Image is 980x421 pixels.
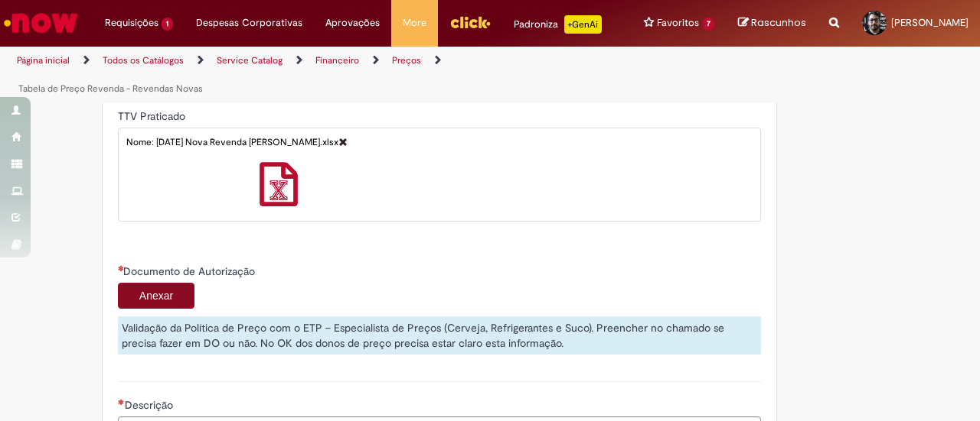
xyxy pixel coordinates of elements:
span: Documento de Autorização [123,264,258,278]
div: Validação da Política de Preço com o ETP – Especialista de Preços (Cerveja, Refrigerantes e Suco)... [118,316,761,355]
span: More [403,15,426,31]
span: Rascunhos [751,15,806,30]
span: Favoritos [657,15,699,31]
span: Campo obrigatório [118,265,123,271]
span: 1 [162,18,173,31]
span: TTV Praticado [118,109,188,123]
span: [PERSON_NAME] [891,16,969,29]
a: Service Catalog [217,54,283,66]
a: Todos os Catálogos [103,54,184,66]
img: click_logo_yellow_360x200.png [449,11,491,34]
span: Despesas Corporativas [196,15,302,31]
img: ServiceNow [2,8,80,38]
ul: Trilhas de página [11,47,642,103]
a: Preços [392,54,421,66]
span: Descrição [125,398,176,412]
span: Necessários [118,399,125,405]
div: Nome: [DATE] Nova Revenda [PERSON_NAME].xlsx [122,136,756,154]
span: 7 [702,18,715,31]
a: Financeiro [315,54,359,66]
div: Padroniza [514,15,602,34]
span: Aprovações [325,15,380,31]
button: Anexar [118,283,194,309]
span: Requisições [105,15,158,31]
a: Rascunhos [738,16,806,31]
p: +GenAi [564,15,602,34]
a: Tabela de Preço Revenda - Revendas Novas [18,83,203,95]
a: Página inicial [17,54,70,66]
a: Delete [338,137,348,147]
